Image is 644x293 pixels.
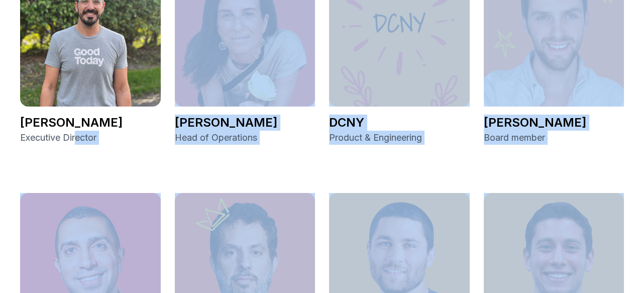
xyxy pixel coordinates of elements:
[175,115,315,131] p: [PERSON_NAME]
[484,115,624,131] p: [PERSON_NAME]
[20,131,161,145] p: Executive Director
[20,115,161,131] p: [PERSON_NAME]
[329,115,470,131] p: DCNY
[175,131,315,145] p: Head of Operations
[329,131,470,145] p: Product & Engineering
[484,131,624,145] p: Board member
